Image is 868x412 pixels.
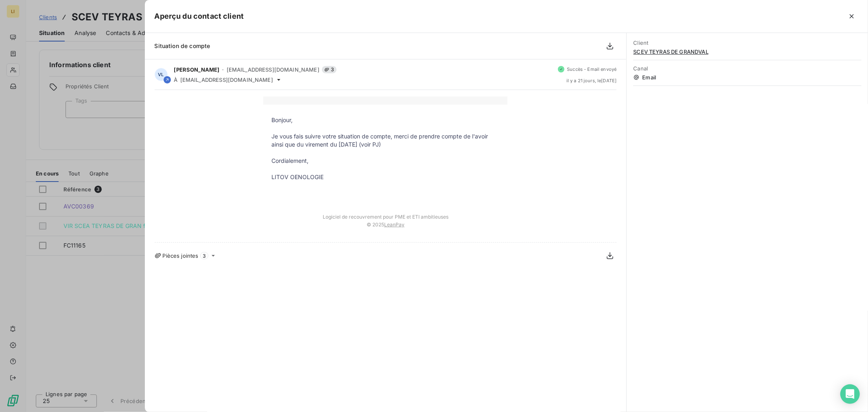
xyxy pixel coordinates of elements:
span: Email [633,74,861,81]
span: 3 [200,252,208,259]
p: LITOV OENOLOGIE [271,173,499,181]
td: Logiciel de recouvrement pour PME et ETI ambitieuses [263,206,507,220]
div: Open Intercom Messenger [840,384,860,404]
span: - [222,67,224,72]
p: Cordialement, [271,157,499,165]
p: Bonjour, [271,116,499,124]
span: [PERSON_NAME] [174,66,220,73]
div: VL [155,68,168,81]
span: [EMAIL_ADDRESS][DOMAIN_NAME] [180,77,273,83]
span: Situation de compte [155,42,210,49]
span: Succès - Email envoyé [567,67,617,72]
span: Pièces jointes [163,252,199,259]
span: 3 [322,66,337,73]
a: LeanPay [384,221,404,228]
h5: Aperçu du contact client [155,11,244,22]
p: Je vous fais suivre votre situation de compte, merci de prendre compte de l'avoir ainsi que du vi... [271,132,499,149]
span: il y a 21 jours , le [DATE] [566,78,617,83]
span: [EMAIL_ADDRESS][DOMAIN_NAME] [227,66,319,73]
span: SCEV TEYRAS DE GRANDVAL [633,48,861,55]
span: À [174,77,178,83]
span: Client [633,39,861,46]
td: © 2025 [263,220,507,236]
span: Canal [633,65,861,72]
